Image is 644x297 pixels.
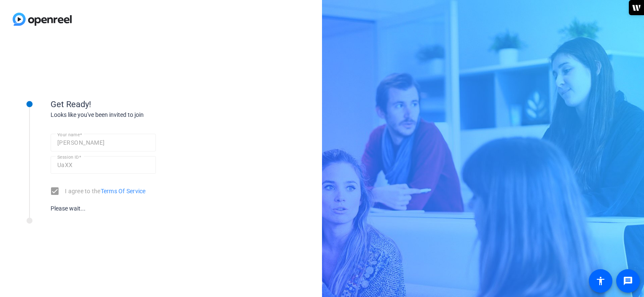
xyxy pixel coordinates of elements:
[51,204,156,213] div: Please wait...
[57,154,79,159] mat-label: Session ID
[51,111,219,119] div: Looks like you've been invited to join
[623,276,633,286] mat-icon: message
[596,276,606,286] mat-icon: accessibility
[57,132,80,137] mat-label: Your name
[51,98,219,111] div: Get Ready!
